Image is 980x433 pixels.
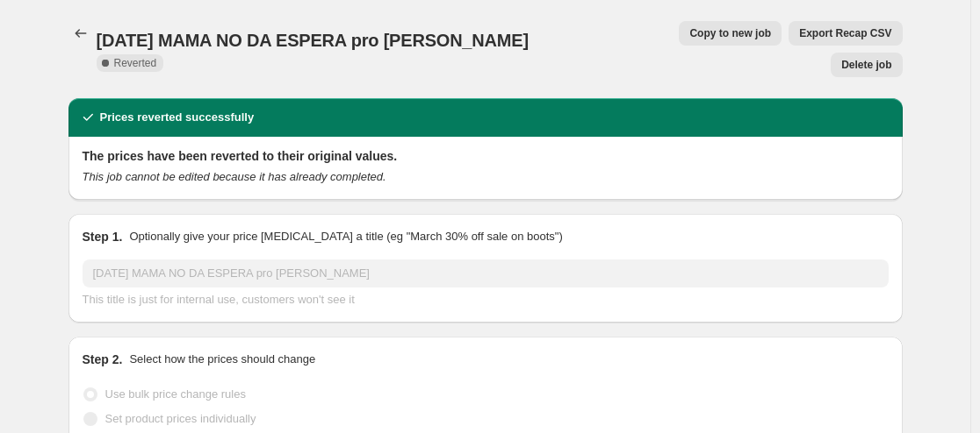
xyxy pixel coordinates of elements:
button: Delete job [831,53,902,77]
h2: Step 2. [83,351,123,368]
span: Set product prices individually [105,412,256,425]
i: This job cannot be edited because it has already completed. [83,170,386,183]
h2: The prices have been reverted to their original values. [83,147,889,165]
button: Export Recap CSV [789,21,902,46]
input: 30% off holiday sale [83,259,889,287]
span: This title is just for internal use, customers won't see it [83,293,355,306]
span: Use bulk price change rules [105,387,246,401]
p: Optionally give your price [MEDICAL_DATA] a title (eg "March 30% off sale on boots") [129,228,562,245]
h2: Prices reverted successfully [100,109,255,126]
h2: Step 1. [83,228,123,245]
button: Price change jobs [68,21,93,46]
span: Copy to new job [689,26,771,40]
button: Copy to new job [679,21,782,46]
span: Export Recap CSV [799,26,891,40]
span: [DATE] MAMA NO DA ESPERA pro [PERSON_NAME] [97,31,529,50]
p: Select how the prices should change [129,351,315,368]
span: Delete job [841,58,891,72]
span: Reverted [114,56,157,70]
